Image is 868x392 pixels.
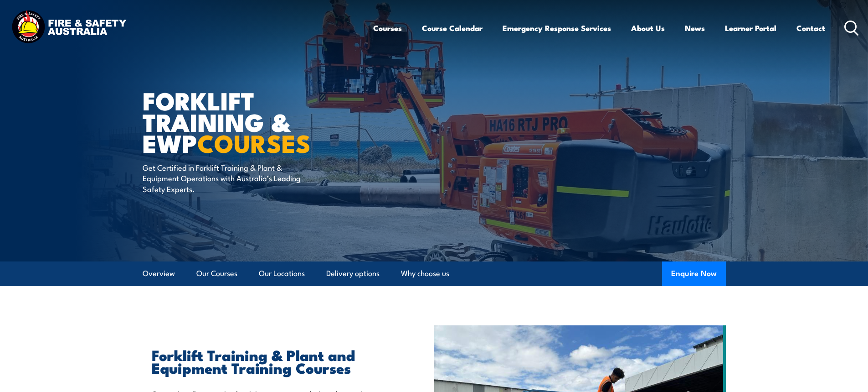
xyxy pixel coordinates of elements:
[143,89,368,153] h1: Forklift Training & EWP
[401,261,449,286] a: Why choose us
[143,261,175,286] a: Overview
[259,261,305,286] a: Our Locations
[197,123,311,161] strong: COURSES
[373,16,402,40] a: Courses
[685,16,705,40] a: News
[662,261,726,286] button: Enquire Now
[196,261,237,286] a: Our Courses
[796,16,825,40] a: Contact
[143,162,309,194] p: Get Certified in Forklift Training & Plant & Equipment Operations with Australia’s Leading Safety...
[503,16,611,40] a: Emergency Response Services
[725,16,776,40] a: Learner Portal
[422,16,483,40] a: Course Calendar
[152,348,392,374] h2: Forklift Training & Plant and Equipment Training Courses
[326,261,380,286] a: Delivery options
[631,16,665,40] a: About Us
